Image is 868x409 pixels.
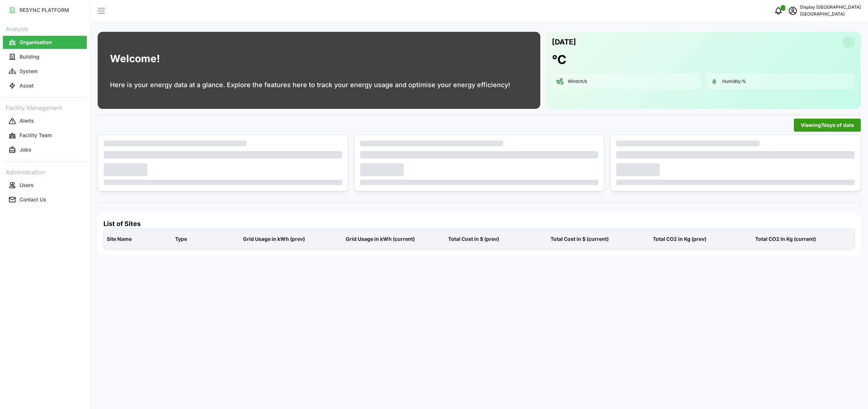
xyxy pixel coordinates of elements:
p: Total CO2 in Kg (current) [754,230,853,248]
h4: List of Sites [103,219,855,229]
button: Users [3,179,87,192]
p: Humidity: % [722,78,746,85]
a: Contact Us [3,192,87,207]
button: Facility Team [3,129,87,142]
a: System [3,64,87,78]
p: Grid Usage in kWh (prev) [242,230,341,248]
p: Type [174,230,239,248]
p: Site Name [105,230,171,248]
button: notifications [771,4,786,18]
p: [GEOGRAPHIC_DATA] [800,11,861,18]
p: Analysis [3,23,87,34]
a: Facility Team [3,128,87,143]
p: Total Cost in $ (prev) [447,230,546,248]
button: RESYNC PLATFORM [3,4,87,17]
p: Here is your energy data at a glance. Explore the features here to track your energy usage and op... [110,80,510,90]
p: Contact Us [20,196,46,203]
button: System [3,65,87,78]
p: Administration [3,166,87,177]
p: [DATE] [552,36,576,48]
button: Organisation [3,36,87,49]
button: Alerts [3,115,87,128]
button: schedule [786,4,800,18]
p: Grid Usage in kWh (current) [344,230,444,248]
button: Contact Us [3,193,87,206]
p: Total Cost in $ (current) [549,230,648,248]
p: Facility Team [20,132,52,139]
a: RESYNC PLATFORM [3,3,87,17]
a: Users [3,178,87,192]
h1: Welcome! [110,51,160,67]
p: Jobs [20,146,31,153]
button: Asset [3,79,87,92]
p: Display [GEOGRAPHIC_DATA] [800,4,861,11]
a: Organisation [3,35,87,50]
h1: °C [552,52,566,68]
p: Asset [20,82,34,89]
p: Organisation [20,39,52,46]
a: Alerts [3,114,87,128]
button: Building [3,50,87,63]
button: Jobs [3,144,87,157]
a: Asset [3,78,87,93]
p: System [20,68,38,75]
p: Wind: m/s [568,78,587,85]
a: Jobs [3,143,87,157]
p: Building [20,53,39,60]
p: Total CO2 in Kg (prev) [651,230,751,248]
p: Users [20,182,34,189]
a: Building [3,50,87,64]
span: Viewing 7 days of data [801,119,854,131]
p: RESYNC PLATFORM [20,7,69,14]
p: Alerts [20,117,34,124]
p: Facility Management [3,102,87,112]
button: Viewing7days of data [794,119,861,132]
